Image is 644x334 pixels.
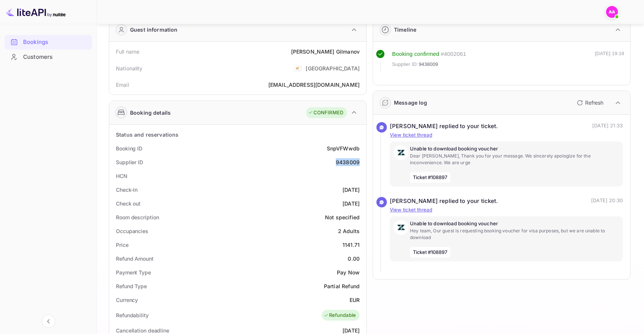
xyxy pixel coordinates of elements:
p: Dear [PERSON_NAME], Thank you for your message. We sincerely apologize for the inconvenience. We ... [410,153,619,166]
span: 9438009 [419,61,438,68]
p: Unable to download booking voucher [410,145,619,153]
div: [GEOGRAPHIC_DATA] [306,64,360,72]
div: [PERSON_NAME] replied to your ticket. [390,197,498,206]
div: Message log [394,99,427,106]
div: Bookings [23,38,88,47]
div: Bookings [4,35,92,50]
div: Supplier ID [116,158,143,166]
p: View ticket thread [390,131,623,139]
div: Guest information [130,26,178,34]
div: [DATE] [342,200,360,207]
div: Refund Amount [116,255,154,263]
div: Refundable [323,312,356,319]
div: Not specified [325,213,360,221]
div: Room description [116,213,159,221]
span: United States [293,61,302,75]
p: [DATE] 20:30 [591,197,623,206]
div: Partial Refund [324,282,360,290]
div: Customers [23,53,88,61]
span: Supplier ID: [392,61,418,68]
div: # 4002061 [441,50,466,58]
p: Unable to download booking voucher [410,220,619,228]
button: Refresh [572,97,606,109]
button: Collapse navigation [42,315,55,328]
div: Occupancies [116,227,148,235]
div: Refundability [116,311,149,319]
div: 9438009 [336,158,360,166]
img: AwvSTEc2VUhQAAAAAElFTkSuQmCC [394,220,408,235]
img: AwvSTEc2VUhQAAAAAElFTkSuQmCC [394,145,408,160]
div: Booking confirmed [392,50,439,58]
div: Check out [116,200,141,207]
div: Payment Type [116,268,151,276]
img: Abhijith Anilkumar [606,6,618,18]
div: HCN [116,172,127,180]
p: View ticket thread [390,206,623,214]
div: Full name [116,48,139,55]
div: SnpVFWwdb [327,144,360,152]
a: Bookings [4,35,92,49]
img: LiteAPI logo [6,6,66,18]
div: Customers [4,50,92,64]
div: [DATE] [342,186,360,194]
div: Refund Type [116,282,147,290]
p: Refresh [585,99,603,106]
span: Ticket #108897 [410,247,450,258]
div: Status and reservations [116,131,179,139]
div: Pay Now [337,268,360,276]
div: Booking details [130,109,171,117]
div: CONFIRMED [308,109,343,117]
div: [DATE] 19:18 [595,50,624,71]
span: Ticket #108897 [410,172,450,183]
div: [PERSON_NAME] replied to your ticket. [390,122,498,131]
div: Timeline [394,26,416,34]
div: Check-in [116,186,138,194]
div: 0.00 [348,255,360,263]
p: [DATE] 21:33 [592,122,623,131]
div: EUR [350,296,360,304]
div: [EMAIL_ADDRESS][DOMAIN_NAME] [268,81,360,89]
div: [PERSON_NAME] Gilmanov [291,48,360,55]
div: Nationality [116,64,143,72]
div: 1141.71 [342,241,360,249]
div: Booking ID [116,144,142,152]
p: Hey team, Our guest is requesting booking voucher for visa purposes, but we are unable to download [410,228,619,241]
div: Price [116,241,129,249]
div: 2 Adults [338,227,360,235]
a: Customers [4,50,92,64]
div: Currency [116,296,138,304]
div: Email [116,81,129,89]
